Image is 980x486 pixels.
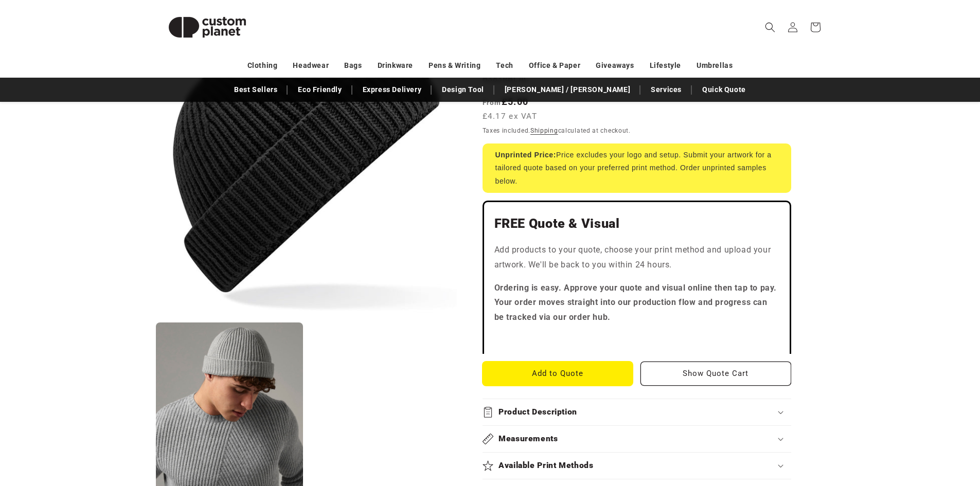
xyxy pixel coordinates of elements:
[496,57,513,75] a: Tech
[494,283,777,322] strong: Ordering is easy. Approve your quote and visual online then tap to pay. Your order moves straight...
[530,127,558,134] a: Shipping
[495,151,557,159] strong: Unprinted Price:
[293,57,329,75] a: Headwear
[293,81,347,99] a: Eco Friendly
[483,426,791,452] summary: Measurements
[247,57,278,75] a: Clothing
[483,362,633,386] button: Add to Quote
[759,16,781,39] summary: Search
[494,215,779,232] h2: FREE Quote & Visual
[378,57,413,75] a: Drinkware
[483,98,502,106] span: From
[697,81,751,99] a: Quick Quote
[483,111,538,122] span: £4.17 ex VAT
[529,57,580,75] a: Office & Paper
[498,460,594,471] h2: Available Print Methods
[646,81,687,99] a: Services
[808,375,980,486] iframe: Chat Widget
[483,453,791,479] summary: Available Print Methods
[500,81,635,99] a: [PERSON_NAME] / [PERSON_NAME]
[697,57,733,75] a: Umbrellas
[650,57,681,75] a: Lifestyle
[156,4,259,50] img: Custom Planet
[358,81,427,99] a: Express Delivery
[498,407,577,418] h2: Product Description
[344,57,362,75] a: Bags
[494,333,779,344] iframe: Customer reviews powered by Trustpilot
[229,81,282,99] a: Best Sellers
[494,243,779,273] p: Add products to your quote, choose your print method and upload your artwork. We'll be back to yo...
[498,434,558,444] h2: Measurements
[483,143,791,193] div: Price excludes your logo and setup. Submit your artwork for a tailored quote based on your prefer...
[596,57,634,75] a: Giveaways
[640,362,791,386] button: Show Quote Cart
[483,125,791,136] div: Taxes included. calculated at checkout.
[437,81,489,99] a: Design Tool
[429,57,480,75] a: Pens & Writing
[483,399,791,425] summary: Product Description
